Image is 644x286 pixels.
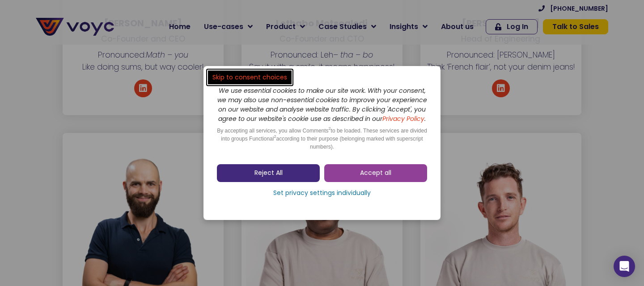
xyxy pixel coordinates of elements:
sup: 2 [329,126,331,131]
sup: 2 [274,134,276,139]
span: By accepting all services, you allow Comments to be loaded. These services are divided into group... [217,128,427,150]
i: We use essential cookies to make our site work. With your consent, we may also use non-essential ... [217,86,427,123]
span: Set privacy settings individually [273,189,371,198]
a: Reject All [217,164,320,182]
span: Accept all [360,169,391,178]
a: Privacy Policy [382,114,424,123]
a: Skip to consent choices [208,70,292,84]
a: Set privacy settings individually [217,187,427,200]
a: Accept all [324,164,427,182]
span: Reject All [254,169,283,178]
